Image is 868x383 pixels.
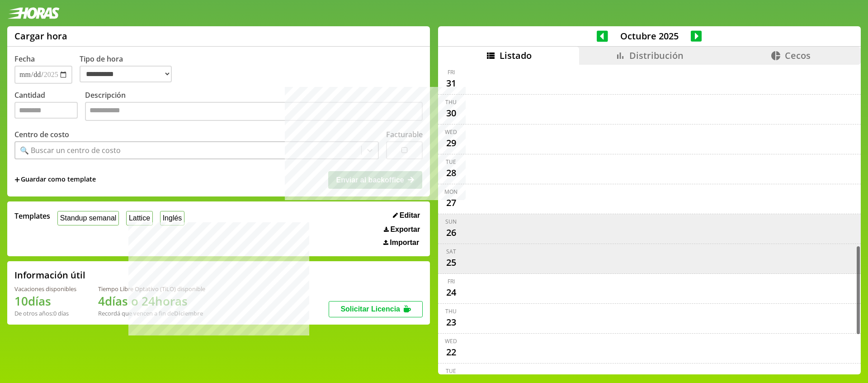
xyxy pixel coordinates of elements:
div: 28 [444,166,458,180]
input: Cantidad [14,102,78,119]
span: Editar [400,211,420,220]
label: Tipo de hora [80,54,179,84]
button: Editar [390,211,423,220]
h1: 10 días [14,293,76,309]
button: Lattice [126,211,153,225]
div: Wed [445,128,457,136]
label: Facturable [386,129,423,139]
div: Tue [446,367,456,375]
label: Cantidad [14,90,85,123]
div: Mon [444,188,458,196]
span: Listado [500,49,532,62]
button: Standup semanal [57,211,119,225]
h1: 4 días o 24 horas [98,293,205,309]
h2: Información útil [14,269,85,281]
div: Tiempo Libre Optativo (TiLO) disponible [98,285,205,293]
div: scrollable content [438,65,861,373]
span: Distribución [629,49,684,62]
div: Thu [445,98,457,106]
h1: Cargar hora [14,30,67,42]
img: logotipo [7,7,60,19]
button: Inglés [160,211,184,225]
div: 24 [444,285,458,300]
button: Exportar [381,225,423,234]
div: Recordá que vencen a fin de [98,309,205,317]
span: Importar [390,239,419,247]
div: 31 [444,76,458,91]
div: 22 [444,345,458,359]
div: Sat [446,248,456,255]
div: 🔍 Buscar un centro de costo [20,145,121,155]
span: Templates [14,211,50,221]
span: +Guardar como template [14,175,96,185]
div: 25 [444,255,458,270]
div: 30 [444,106,458,120]
label: Descripción [85,90,423,123]
button: Solicitar Licencia [329,301,423,317]
label: Centro de costo [14,129,69,139]
div: 27 [444,196,458,210]
div: Tue [446,158,456,166]
span: Octubre 2025 [608,30,691,42]
div: 23 [444,315,458,330]
div: De otros años: 0 días [14,309,76,317]
div: 26 [444,225,458,240]
div: Fri [448,278,455,285]
span: + [14,175,20,185]
select: Tipo de hora [80,66,172,82]
div: Vacaciones disponibles [14,285,76,293]
span: Exportar [390,225,420,234]
textarea: Descripción [85,102,423,121]
span: Cecos [785,49,811,62]
div: Thu [445,307,457,315]
div: Sun [445,218,457,225]
label: Fecha [14,54,35,64]
span: Solicitar Licencia [340,305,400,313]
b: Diciembre [174,309,203,317]
div: 29 [444,136,458,150]
div: Fri [448,68,455,76]
div: Wed [445,337,457,345]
